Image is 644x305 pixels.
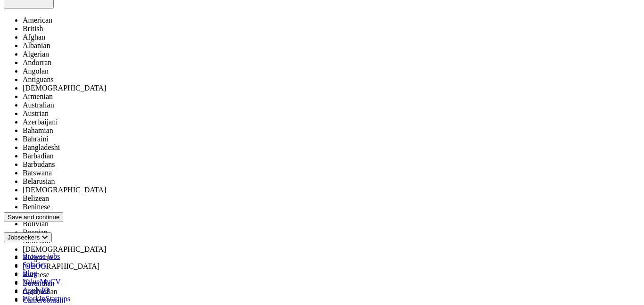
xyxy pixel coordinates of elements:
span: [GEOGRAPHIC_DATA] [23,262,99,270]
a: WorkInStartups [23,295,70,303]
a: ApplyIQ [23,286,50,294]
span: Belarusian [23,177,55,185]
a: Blog [23,269,37,277]
span: Albanian [23,41,50,49]
span: Bolivian [23,220,49,228]
span: Azerbaijani [23,118,58,126]
span: American [23,16,52,24]
span: Antiguans [23,75,54,83]
a: ValueMyCV [23,278,61,286]
span: Bangladeshi [23,143,60,151]
span: Barbudans [23,160,55,168]
span: Belizean [23,194,49,202]
span: Bhutanese [23,211,54,219]
span: Beninese [23,203,50,211]
a: Browse jobs [23,252,60,260]
span: Austrian [23,109,49,117]
span: Bahamian [23,126,53,134]
span: Jobseekers [8,234,40,241]
span: [DEMOGRAPHIC_DATA] [23,245,106,253]
span: Armenian [23,92,53,100]
a: Salaries [23,261,47,269]
span: Angolan [23,67,49,75]
span: Andorran [23,58,51,66]
span: Australian [23,101,54,109]
span: British [23,25,43,33]
span: Batswana [23,169,52,177]
span: Barbadian [23,152,54,160]
span: Bahraini [23,135,49,143]
span: Afghan [23,33,45,41]
button: Save and continue [4,212,63,222]
span: [DEMOGRAPHIC_DATA] [23,186,106,194]
span: Algerian [23,50,49,58]
img: toggle icon [41,235,48,239]
span: [DEMOGRAPHIC_DATA] [23,84,106,92]
span: Bosnian [23,228,47,236]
